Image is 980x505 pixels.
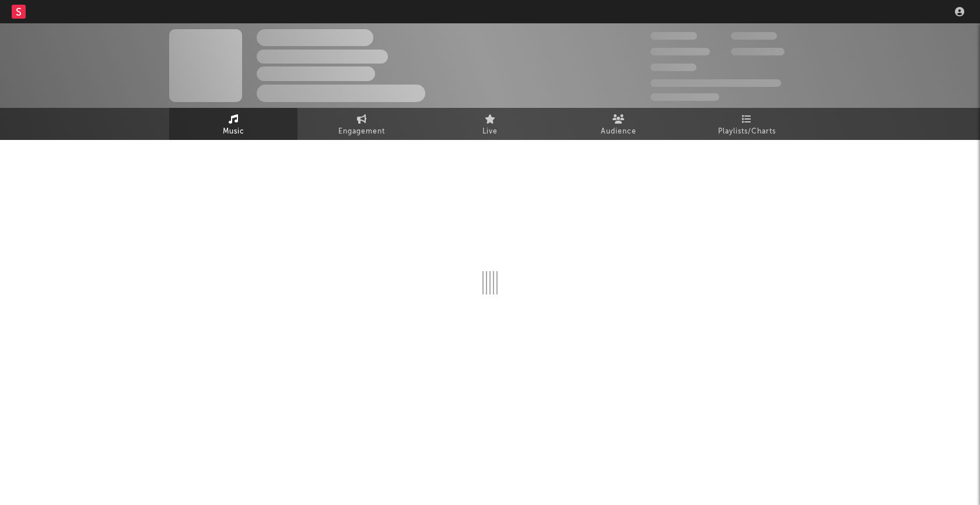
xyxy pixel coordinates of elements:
[297,108,426,140] a: Engagement
[650,79,781,87] span: 50,000,000 Monthly Listeners
[650,64,696,71] span: 100,000
[169,108,297,140] a: Music
[650,32,697,40] span: 300,000
[601,125,636,139] span: Audience
[731,32,777,40] span: 100,000
[682,108,811,140] a: Playlists/Charts
[554,108,682,140] a: Audience
[338,125,385,139] span: Engagement
[223,125,244,139] span: Music
[650,93,719,101] span: Jump Score: 85.0
[718,125,776,139] span: Playlists/Charts
[650,48,710,55] span: 50,000,000
[482,125,498,139] span: Live
[731,48,785,55] span: 1,000,000
[426,108,554,140] a: Live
